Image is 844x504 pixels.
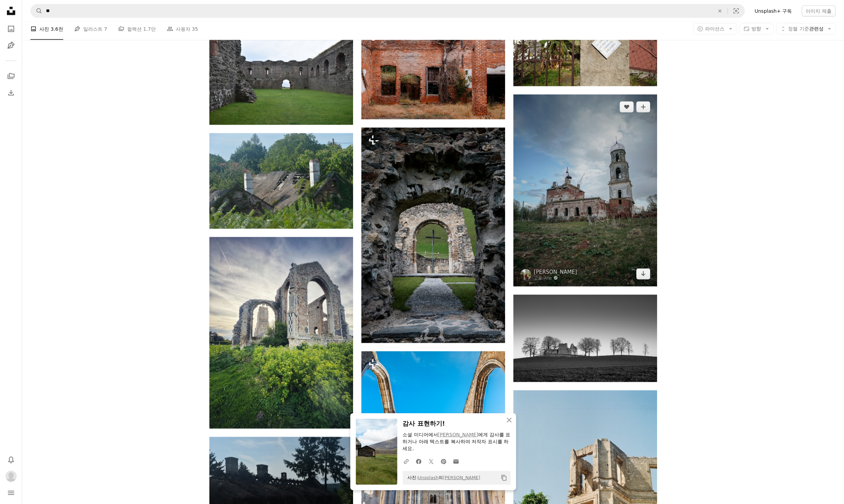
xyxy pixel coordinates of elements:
button: 알림 [4,453,18,467]
button: 시각적 검색 [728,4,745,18]
a: Pinterest에 공유 [437,454,450,468]
button: 좋아요 [620,101,634,113]
a: 십자가가 있는 돌 아치형 통로 [361,232,505,239]
button: Unsplash 검색 [31,4,42,18]
a: 이메일로 공유에 공유 [450,454,462,468]
h3: 감사 표현하기! [403,419,511,429]
a: [PERSON_NAME] [534,269,577,275]
a: 초가 지붕과 굴뚝이있는 집 [209,482,353,488]
img: 창문과 문이 깨진 오래된 벽돌 건물 [361,24,505,119]
span: 방향 [752,26,761,31]
a: 다운로드 [636,269,650,280]
span: 라이선스 [705,26,725,31]
span: 사진: 의 [404,472,481,483]
a: 홈 — Unsplash [4,4,18,19]
a: 낮에는 녹색 나무 근처의 갈색 콘크리트 건물 [513,496,657,502]
a: 낮 동안 푸른 하늘 아래 갈색과 흰색 콘크리트 교회 [513,187,657,193]
a: 창문과 문이 깨진 오래된 벽돌 건물 [361,68,505,75]
span: 35 [192,25,198,33]
a: 일러스트 7 [74,18,107,40]
a: [PERSON_NAME] [443,475,480,480]
a: Twitter에 공유 [425,454,437,468]
button: 이미지 제출 [802,6,836,17]
button: 프로필 [4,469,18,483]
span: 관련성 [788,26,824,32]
button: 삭제 [712,4,728,18]
img: 낮 동안 푸른 하늘 아래 갈색과 흰색 콘크리트 교회 [513,95,657,287]
img: Vera Gorbunova의 프로필로 이동 [520,269,531,280]
a: 사용자 35 [167,18,198,40]
a: 사진 [4,22,18,36]
img: 숲 한가운데에 있는 낡은 낡은 건물 [209,133,353,229]
img: 사용자 yoolp i의 아바타 [6,471,17,482]
span: 정렬 기준 [788,26,809,31]
form: 사이트 전체에서 이미지 찾기 [30,4,745,18]
img: 건물 옆에 있는 표지판 [513,6,657,86]
a: 컬렉션 [4,69,18,83]
a: 언덕 위의 오래된 교회 유적 [209,330,353,336]
a: Unsplash [418,475,438,480]
button: 정렬 기준관련성 [776,23,836,35]
button: 클립보드에 복사하기 [498,472,510,484]
a: 컬렉션 1.7만 [118,18,156,40]
img: 잔디밭에 나무의 그레이스케일 사진 [513,295,657,382]
a: 다운로드 내역 [4,86,18,100]
a: 숲 한가운데에 있는 낡은 낡은 건물 [209,178,353,184]
a: Facebook에 공유 [412,454,425,468]
p: 소셜 미디어에서 에게 감사를 표하거나 아래 텍스트를 복사하여 저작자 표시를 하세요. [403,432,511,452]
a: Unsplash+ 구독 [750,6,796,17]
a: 창문이있는 석조 건물 [209,74,353,80]
a: [PERSON_NAME] [438,432,478,437]
a: 고용 가능 [534,275,577,281]
button: 라이선스 [693,23,737,35]
button: 컬렉션에 추가 [636,101,650,113]
img: 십자가가 있는 돌 아치형 통로 [361,128,505,343]
img: 창문이있는 석조 건물 [209,29,353,125]
a: 잔디밭에 나무의 그레이스케일 사진 [513,335,657,341]
span: 7 [104,25,107,33]
button: 메뉴 [4,486,18,500]
img: 언덕 위의 오래된 교회 유적 [209,237,353,429]
button: 방향 [740,23,774,35]
a: 건물 옆에 있는 표지판 [513,43,657,49]
a: 일러스트 [4,39,18,52]
span: 1.7만 [143,25,156,33]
